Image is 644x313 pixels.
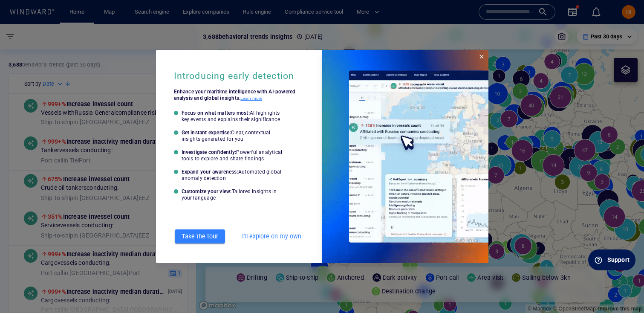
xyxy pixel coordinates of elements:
span: I'll explore on my own [242,231,301,242]
p: Get instant expertise: [182,130,286,142]
button: I'll explore on my own [239,229,305,244]
span: Take the tour [179,231,221,242]
p: Powerful analytical tools to explore and share findings [182,149,283,162]
p: Enhance your maritime intelligence with AI-powered analysis and global insights. [174,89,304,101]
p: Automated global anomaly detection [182,169,282,181]
h5: Introducing early detection [174,70,295,82]
button: Take the tour [175,229,225,243]
p: Clear, contextual insights generated for you [182,130,271,142]
a: Learn more [240,96,262,101]
p: Investigate confidently: [182,149,286,162]
img: earlyDetectionWelcomeGif.387a206c.gif [322,50,489,263]
p: Tailored insights in your language [182,188,277,201]
p: Expand your awareness: [182,169,286,182]
p: Customize your view: [182,188,286,201]
button: Close [475,50,488,64]
p: AI highlights key events and explains their significance [182,110,280,122]
p: Focus on what matters most: [182,110,286,123]
iframe: Chat [608,275,638,307]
